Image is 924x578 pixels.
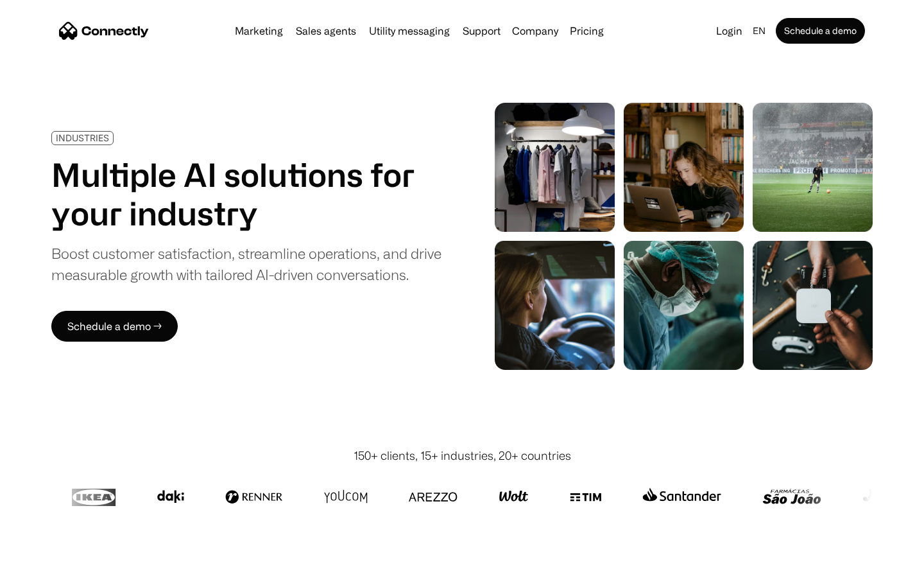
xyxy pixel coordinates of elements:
a: Pricing [565,26,609,36]
a: Schedule a demo [776,18,865,44]
ul: Language list [26,556,77,574]
div: Boost customer satisfaction, streamline operations, and drive measurable growth with tailored AI-... [51,243,441,285]
a: Support [458,26,506,36]
a: Utility messaging [364,26,455,36]
div: INDUSTRIES [56,133,109,143]
h1: Multiple AI solutions for your industry [51,155,441,232]
aside: Language selected: English [13,554,77,574]
div: 150+ clients, 15+ industries, 20+ countries [354,447,571,464]
a: Marketing [230,26,288,36]
a: Login [711,22,748,40]
div: en [753,22,766,40]
a: Schedule a demo → [51,311,178,342]
div: Company [512,22,558,40]
a: Sales agents [291,26,361,36]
